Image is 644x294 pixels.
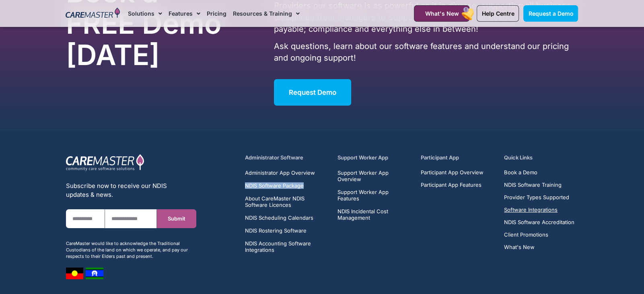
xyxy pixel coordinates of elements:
[504,194,569,200] span: Provider Types Supported
[86,267,103,279] img: image 8
[504,154,578,161] h5: Quick Links
[245,182,304,189] span: NDIS Software Package
[504,182,562,188] span: NDIS Software Training
[245,227,307,234] span: NDIS Rostering Software
[477,5,519,22] a: Help Centre
[337,169,412,182] a: Support Worker App Overview
[504,244,574,250] a: What's New
[245,240,328,253] a: NDIS Accounting Software Integrations
[337,208,412,221] a: NDIS Incidental Cost Management
[504,169,574,176] a: Book a Demo
[245,214,328,221] a: NDIS Scheduling Calendars
[504,232,574,238] a: Client Promotions
[421,154,495,161] h5: Participant App
[414,5,469,22] a: What's New
[245,182,328,189] a: NDIS Software Package
[337,154,412,161] h5: Support Worker App
[504,244,535,250] span: What's New
[421,169,484,176] a: Participant App Overview
[66,182,196,199] div: Subscribe now to receive our NDIS updates & news.
[168,216,185,222] span: Submit
[504,207,574,213] a: Software Integrations
[66,154,144,171] img: CareMaster Logo Part
[66,240,196,259] div: CareMaster would like to acknowledge the Traditional Custodians of the land on which we operate, ...
[421,182,481,188] span: Participant App Features
[66,8,120,20] img: CareMaster Logo
[481,10,514,17] span: Help Centre
[504,169,537,176] span: Book a Demo
[421,182,484,188] a: Participant App Features
[245,195,328,208] a: About CareMaster NDIS Software Licences
[245,154,328,161] h5: Administrator Software
[157,209,196,228] button: Submit
[245,227,328,234] a: NDIS Rostering Software
[274,41,578,64] p: Ask questions, learn about our software features and understand our pricing and ongoing support!
[245,169,315,176] span: Administrator App Overview
[523,5,578,22] a: Request a Demo
[245,214,313,221] span: NDIS Scheduling Calendars
[66,267,83,279] img: image 7
[504,207,558,213] span: Software Integrations
[289,88,336,96] span: Request Demo
[425,10,459,17] span: What's New
[528,10,573,17] span: Request a Demo
[274,79,351,106] a: Request Demo
[504,194,574,200] a: Provider Types Supported
[504,182,574,188] a: NDIS Software Training
[245,169,328,176] a: Administrator App Overview
[504,219,574,225] a: NDIS Software Accreditation
[504,232,548,238] span: Client Promotions
[337,189,412,202] a: Support Worker App Features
